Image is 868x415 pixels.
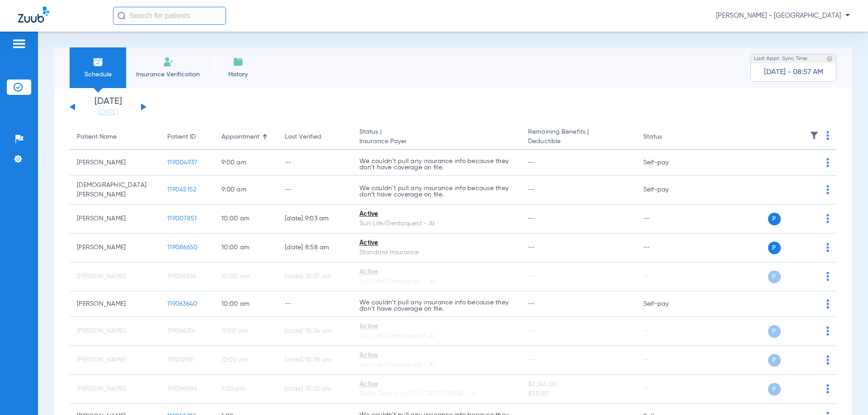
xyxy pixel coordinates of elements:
td: 9:00 AM [214,176,278,205]
span: -- [528,159,535,166]
span: -- [528,187,535,193]
td: -- [636,346,697,375]
td: 11:00 AM [214,317,278,346]
div: Patient ID [167,132,196,142]
span: -- [528,244,535,251]
td: 1:00 PM [214,375,278,404]
span: 119004937 [167,159,197,166]
span: $75.00 [528,389,628,399]
img: group-dot-blue.svg [826,355,829,364]
td: [DATE] 10:32 AM [278,375,352,404]
td: -- [278,150,352,176]
td: [DATE] 9:03 AM [278,205,352,233]
div: Sun Life/Dentaquest - AI [359,360,514,370]
a: [DATE] [81,108,135,117]
img: last sync help info [826,56,833,62]
div: Active [359,238,514,248]
img: Schedule [93,56,104,67]
span: -- [528,215,535,222]
span: History [217,70,259,79]
td: 10:00 AM [214,291,278,317]
div: Sun Life/Dentaquest - AI [359,331,514,341]
span: 119007851 [167,215,197,222]
div: Last Verified [285,132,321,142]
span: [PERSON_NAME] - [GEOGRAPHIC_DATA] [716,11,850,20]
span: Insurance Payer [359,137,514,146]
span: -- [528,357,535,363]
p: We couldn’t pull any insurance info because they don’t have coverage on file. [359,185,514,198]
img: group-dot-blue.svg [826,185,829,194]
span: P [768,383,781,396]
span: P [768,242,781,254]
span: Insurance Verification [133,70,203,79]
span: -- [528,328,535,334]
li: [DATE] [81,97,135,117]
th: Status | [352,125,521,150]
span: 119012951 [167,357,194,363]
td: Self-pay [636,291,697,317]
div: Patient Name [77,132,153,142]
td: [PERSON_NAME] [70,375,160,404]
span: 119045152 [167,187,196,193]
img: Search Icon [118,12,126,20]
td: 9:00 AM [214,150,278,176]
img: group-dot-blue.svg [826,272,829,281]
div: Appointment [222,132,259,142]
div: Active [359,267,514,277]
div: Patient ID [167,132,207,142]
td: -- [636,317,697,346]
span: P [768,325,781,338]
th: Remaining Benefits | [521,125,636,150]
img: group-dot-blue.svg [826,214,829,223]
div: Sun Life/Dentaquest - AI [359,277,514,286]
td: -- [278,291,352,317]
td: Self-pay [636,176,697,205]
img: filter.svg [810,131,819,140]
div: Patient Name [77,132,117,142]
span: $2,345.00 [528,380,628,389]
input: Search for patients [113,7,226,25]
div: Active [359,351,514,360]
div: Active [359,380,514,389]
span: Deductible [528,137,628,146]
div: Active [359,322,514,331]
td: [DEMOGRAPHIC_DATA][PERSON_NAME] [70,176,160,205]
td: -- [636,233,697,262]
span: [DATE] - 08:57 AM [764,68,823,77]
td: 10:00 AM [214,262,278,291]
td: -- [636,375,697,404]
td: 10:00 AM [214,233,278,262]
td: [PERSON_NAME] [70,317,160,346]
td: -- [278,176,352,205]
td: [DATE] 8:58 AM [278,233,352,262]
img: group-dot-blue.svg [826,158,829,167]
span: 119096884 [167,386,197,392]
img: group-dot-blue.svg [826,326,829,336]
td: -- [636,262,697,291]
img: History [233,56,244,67]
td: [PERSON_NAME] [70,233,160,262]
span: P [768,354,781,367]
span: 119056514 [167,273,196,280]
p: We couldn’t pull any insurance info because they don’t have coverage on file. [359,158,514,171]
td: 10:00 AM [214,205,278,233]
div: Appointment [222,132,270,142]
div: Last Verified [285,132,345,142]
td: [DATE] 10:37 AM [278,262,352,291]
img: group-dot-blue.svg [826,299,829,308]
span: 119063640 [167,301,197,307]
img: hamburger-icon [12,38,26,49]
td: [PERSON_NAME] [70,291,160,317]
td: -- [636,205,697,233]
p: We couldn’t pull any insurance info because they don’t have coverage on file. [359,299,514,312]
span: 119066214 [167,328,195,334]
td: [PERSON_NAME] [70,205,160,233]
div: Active [359,210,514,219]
iframe: Chat Widget [823,372,868,415]
div: Delta Dental of [US_STATE] (DDPA) - AI [359,389,514,399]
img: group-dot-blue.svg [826,243,829,252]
span: -- [528,301,535,307]
div: Sun Life/Dentaquest - AI [359,219,514,228]
td: Self-pay [636,150,697,176]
